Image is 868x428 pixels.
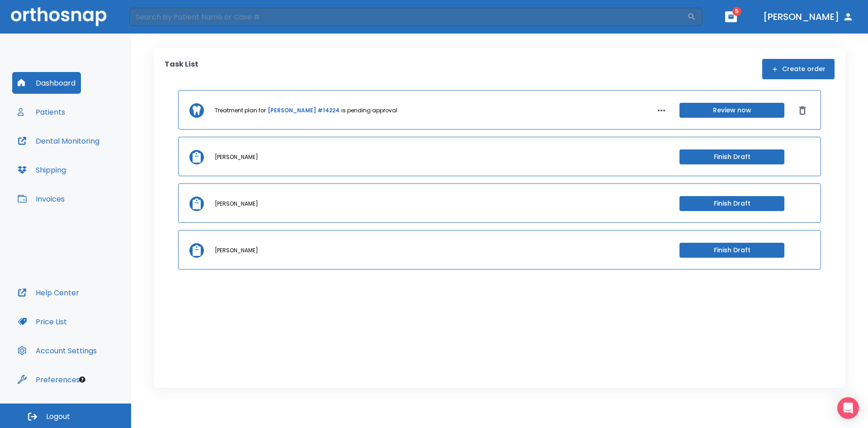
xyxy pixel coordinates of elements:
button: Finish Draft [679,196,784,211]
img: Orthosnap [11,7,107,26]
p: Task List [165,59,198,79]
button: Review now [679,103,784,118]
p: is pending approval [341,106,397,115]
button: Shipping [12,159,71,181]
div: Open Intercom Messenger [837,397,859,419]
p: [PERSON_NAME] [215,153,258,161]
p: [PERSON_NAME] [215,200,258,208]
button: Preferences [12,369,85,390]
p: Treatment plan for [215,106,266,115]
button: Invoices [12,188,70,210]
button: Dismiss [795,103,810,118]
p: [PERSON_NAME] [215,246,258,255]
button: Finish Draft [679,243,784,258]
input: Search by Patient Name or Case # [129,8,687,26]
span: Logout [46,412,70,422]
button: [PERSON_NAME] [759,9,857,25]
div: Tooltip anchor [78,375,86,384]
button: Price List [12,311,72,332]
button: Dashboard [12,72,81,94]
button: Account Settings [12,340,102,361]
button: Dental Monitoring [12,130,105,152]
button: Patients [12,101,71,123]
button: Finish Draft [679,149,784,164]
button: Create order [762,59,835,79]
button: Help Center [12,282,85,303]
a: [PERSON_NAME] #14224 [268,106,340,115]
span: 5 [732,7,741,16]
